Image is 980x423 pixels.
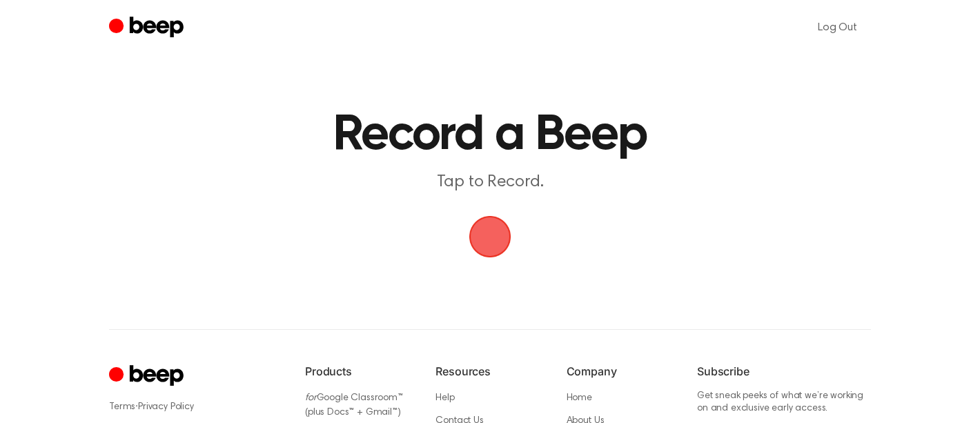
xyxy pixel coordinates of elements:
[469,216,511,257] img: Beep Logo
[109,14,187,41] a: Beep
[225,171,755,194] p: Tap to Record.
[109,363,187,390] a: Cruip
[697,363,871,380] h6: Subscribe
[138,402,194,412] a: Privacy Policy
[804,11,871,44] a: Log Out
[435,393,454,403] a: Help
[435,363,544,380] h6: Resources
[567,393,592,403] a: Home
[305,393,403,417] a: forGoogle Classroom™ (plus Docs™ + Gmail™)
[109,402,135,412] a: Terms
[697,391,871,415] p: Get sneak peeks of what we’re working on and exclusive early access.
[305,393,317,403] i: for
[109,400,283,414] div: ·
[305,363,413,380] h6: Products
[567,363,675,380] h6: Company
[149,110,831,160] h1: Record a Beep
